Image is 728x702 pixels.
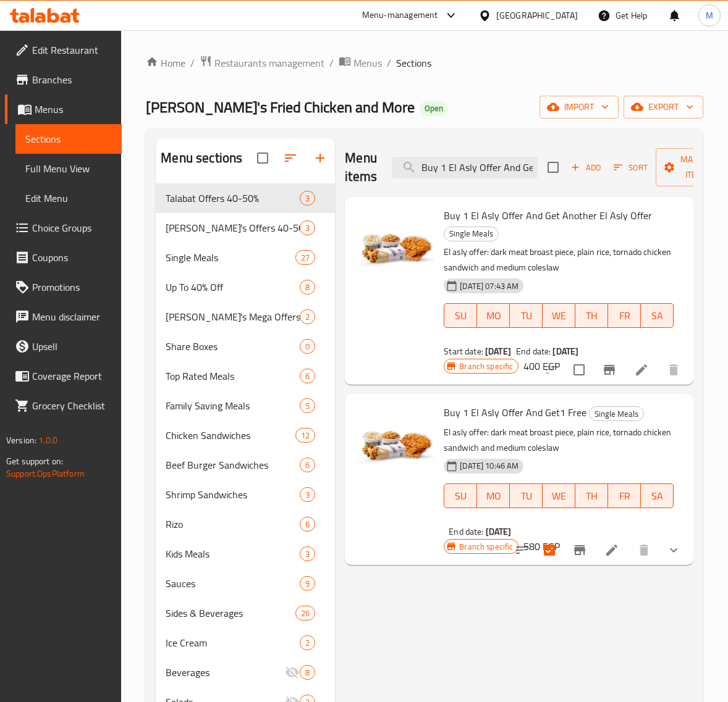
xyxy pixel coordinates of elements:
[300,191,315,206] div: items
[634,362,649,377] a: Edit menu item
[589,406,644,421] div: Single Meals
[166,398,300,413] span: Family Saving Meals
[166,487,300,502] span: Shrimp Sandwiches
[300,341,315,353] span: 0
[5,65,122,94] a: Branches
[166,517,300,532] span: Rizo
[387,56,391,70] li: /
[300,517,315,532] div: items
[455,460,523,472] span: [DATE] 10:46 AM
[300,282,315,293] span: 8
[606,158,656,177] span: Sort items
[156,183,335,213] div: Talabat Offers 40-50%3
[629,535,659,565] button: delete
[32,339,112,354] span: Upsell
[166,606,295,621] span: Sides & Beverages
[156,598,335,628] div: Sides & Beverages26
[633,99,693,115] span: export
[156,361,335,391] div: Top Rated Meals6
[608,483,641,508] button: FR
[295,250,315,265] div: items
[608,303,641,328] button: FR
[166,309,300,324] div: Tiko's Mega Offers
[295,606,315,621] div: items
[5,213,122,243] a: Choice Groups
[510,483,543,508] button: TU
[166,280,300,295] span: Up To 40% Off
[362,8,438,23] div: Menu-management
[25,191,112,206] span: Edit Menu
[32,220,112,235] span: Choice Groups
[300,459,315,471] span: 6
[300,578,315,590] span: 9
[300,311,315,323] span: 2
[420,101,448,116] div: Open
[575,303,608,328] button: TH
[15,124,122,154] a: Sections
[482,487,505,505] span: MO
[156,480,335,509] div: Shrimp Sandwiches3
[156,539,335,569] div: Kids Meals3
[565,535,595,565] button: Branch-specific-item
[5,302,122,332] a: Menu disclaimer
[666,543,681,558] svg: Show Choices
[536,537,562,563] span: Select to update
[444,343,483,359] span: Start date:
[353,56,382,70] span: Menus
[156,450,335,480] div: Beef Burger Sandwiches6
[300,369,315,383] div: items
[6,432,36,448] span: Version:
[300,220,315,235] div: items
[659,535,688,565] button: show more
[146,56,185,70] a: Home
[300,637,315,649] span: 2
[300,398,315,413] div: items
[507,535,536,565] button: sort-choices
[300,519,315,530] span: 6
[166,665,285,680] span: Beverages
[659,355,688,385] button: delete
[166,576,300,591] div: Sauces
[296,252,315,264] span: 27
[580,487,603,505] span: TH
[510,303,543,328] button: TU
[444,227,498,241] span: Single Meals
[485,343,511,359] b: [DATE]
[355,404,434,483] img: Buy 1 El Asly Offer And Get1 Free
[32,398,112,413] span: Grocery Checklist
[305,143,335,173] button: Add section
[166,369,300,383] span: Top Rated Meals
[166,458,300,472] span: Beef Burger Sandwiches
[706,9,713,22] span: M
[296,608,315,619] span: 26
[32,369,112,383] span: Coverage Report
[339,55,382,71] a: Menus
[345,149,377,186] h2: Menu items
[444,206,652,225] span: Buy 1 El Asly Offer And Get Another El Asly Offer
[482,307,505,325] span: MO
[166,250,295,265] span: Single Meals
[641,303,674,328] button: SA
[454,541,518,553] span: Branch specific
[543,483,575,508] button: WE
[420,103,448,114] span: Open
[32,43,112,57] span: Edit Restaurant
[35,102,112,117] span: Menus
[32,72,112,87] span: Branches
[444,244,674,275] p: El asly offer: dark meat broast piece, plain rice, tornado chicken sandwich and medium coleslaw
[200,55,324,71] a: Restaurants management
[166,309,300,324] span: [PERSON_NAME]'s Mega Offers
[449,524,483,540] span: End date:
[166,339,300,354] span: Share Boxes
[540,154,566,180] span: Select section
[146,93,415,121] span: [PERSON_NAME]'s Fried Chicken and More
[300,489,315,501] span: 3
[156,628,335,658] div: Ice Cream2
[548,307,570,325] span: WE
[575,483,608,508] button: TH
[300,339,315,354] div: items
